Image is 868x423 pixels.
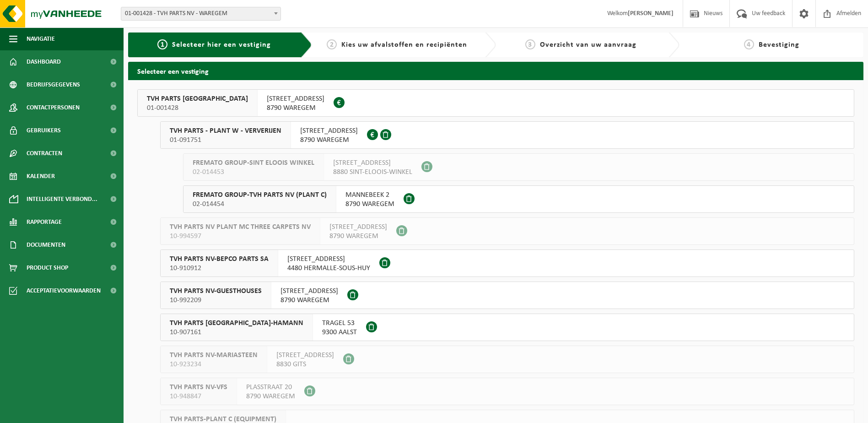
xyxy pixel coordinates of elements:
span: [STREET_ADDRESS] [280,287,338,296]
span: 1 [157,39,167,49]
span: TVH PARTS NV-VFS [170,383,227,392]
span: 2 [327,39,337,49]
span: [STREET_ADDRESS] [276,351,334,360]
button: FREMATO GROUP-TVH PARTS NV (PLANT C) 02-014454 MANNEBEEK 28790 WAREGEM [183,185,854,213]
span: TVH PARTS [GEOGRAPHIC_DATA]-HAMANN [170,319,303,328]
span: Bevestiging [759,41,799,49]
span: 10-907161 [170,328,303,337]
span: Gebruikers [27,119,61,142]
h2: Selecteer een vestiging [128,62,863,80]
button: TVH PARTS NV-BEPCO PARTS SA 10-910912 [STREET_ADDRESS]4480 HERMALLE-SOUS-HUY [160,249,854,277]
span: 01-001428 [147,103,248,113]
span: 10-923234 [170,360,258,369]
button: TVH PARTS [GEOGRAPHIC_DATA] 01-001428 [STREET_ADDRESS]8790 WAREGEM [137,89,854,117]
span: Kalender [27,165,55,188]
strong: [PERSON_NAME] [628,10,674,17]
span: TVH PARTS NV-GUESTHOUSES [170,287,262,296]
span: 02-014454 [193,200,327,209]
span: Rapportage [27,211,62,233]
span: 8790 WAREGEM [267,103,324,113]
span: [STREET_ADDRESS] [329,222,387,232]
span: 3 [525,39,535,49]
span: Bedrijfsgegevens [27,73,80,96]
span: 10-948847 [170,392,227,401]
span: 01-001428 - TVH PARTS NV - WAREGEM [121,7,280,20]
span: TVH PARTS NV-MARIASTEEN [170,351,258,360]
span: 02-014453 [193,168,314,177]
span: 4480 HERMALLE-SOUS-HUY [287,264,370,273]
span: 01-091751 [170,136,281,145]
span: 8790 WAREGEM [345,200,394,209]
span: 8790 WAREGEM [300,136,358,145]
span: Intelligente verbond... [27,188,97,211]
span: TRAGEL 53 [322,319,357,328]
span: 8790 WAREGEM [246,392,295,401]
span: Documenten [27,233,65,256]
span: TVH PARTS NV PLANT MC THREE CARPETS NV [170,222,311,232]
span: Overzicht van uw aanvraag [540,41,636,49]
span: Contactpersonen [27,96,80,119]
span: [STREET_ADDRESS] [300,126,358,136]
span: [STREET_ADDRESS] [267,94,324,103]
span: FREMATO GROUP-SINT ELOOIS WINKEL [193,158,314,168]
span: MANNEBEEK 2 [345,190,394,200]
span: Acceptatievoorwaarden [27,279,101,302]
span: Kies uw afvalstoffen en recipiënten [341,41,467,49]
span: Contracten [27,142,62,165]
span: 8790 WAREGEM [329,232,387,241]
span: Navigatie [27,27,55,50]
span: PLASSTRAAT 20 [246,383,295,392]
span: [STREET_ADDRESS] [287,255,370,264]
span: 10-910912 [170,264,269,273]
span: 8880 SINT-ELOOIS-WINKEL [333,168,412,177]
button: TVH PARTS - PLANT W - VERVERIJEN 01-091751 [STREET_ADDRESS]8790 WAREGEM [160,121,854,149]
span: TVH PARTS NV-BEPCO PARTS SA [170,255,269,264]
span: FREMATO GROUP-TVH PARTS NV (PLANT C) [193,190,327,200]
span: TVH PARTS - PLANT W - VERVERIJEN [170,126,281,136]
span: Product Shop [27,256,68,279]
span: TVH PARTS [GEOGRAPHIC_DATA] [147,94,248,103]
span: 01-001428 - TVH PARTS NV - WAREGEM [121,7,281,21]
span: Dashboard [27,50,61,73]
span: 10-994597 [170,232,311,241]
span: Selecteer hier een vestiging [172,41,271,49]
span: 10-992209 [170,296,262,305]
span: [STREET_ADDRESS] [333,158,412,168]
span: 8790 WAREGEM [280,296,338,305]
span: 8830 GITS [276,360,334,369]
span: 9300 AALST [322,328,357,337]
button: TVH PARTS [GEOGRAPHIC_DATA]-HAMANN 10-907161 TRAGEL 539300 AALST [160,314,854,341]
span: 4 [744,39,754,49]
button: TVH PARTS NV-GUESTHOUSES 10-992209 [STREET_ADDRESS]8790 WAREGEM [160,282,854,309]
